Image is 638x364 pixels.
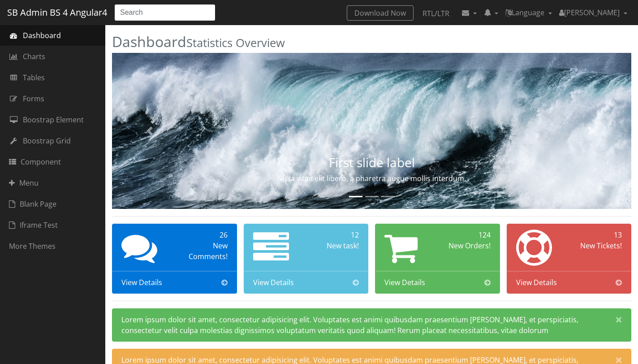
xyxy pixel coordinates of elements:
a: [PERSON_NAME] [556,4,631,22]
div: 13 [572,230,622,240]
a: Download Now [347,5,414,21]
div: New Orders! [441,240,491,251]
span: View Details [516,277,557,288]
a: SB Admin BS 4 Angular4 [7,4,107,21]
button: Close [607,309,631,330]
a: RTL/LTR [415,5,457,22]
a: Language [502,4,556,22]
h3: First slide label [190,156,553,169]
span: Menu [9,178,39,188]
p: Nulla vitae elit libero, a pharetra augue mollis interdum. [190,173,553,184]
span: View Details [384,277,425,288]
div: Lorem ipsum dolor sit amet, consectetur adipisicing elit. Voluptates est animi quibusdam praesent... [112,308,631,342]
div: 26 [178,230,228,240]
small: Statistics Overview [186,35,285,51]
div: 124 [441,230,491,240]
div: New Tickets! [572,240,622,251]
h2: Dashboard [112,34,631,49]
span: View Details [121,277,162,288]
div: New task! [309,240,359,251]
span: View Details [253,277,294,288]
img: Random first slide [112,53,631,209]
div: New Comments! [178,240,228,262]
input: Search [114,4,216,21]
div: 12 [309,230,359,240]
span: × [616,313,622,325]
